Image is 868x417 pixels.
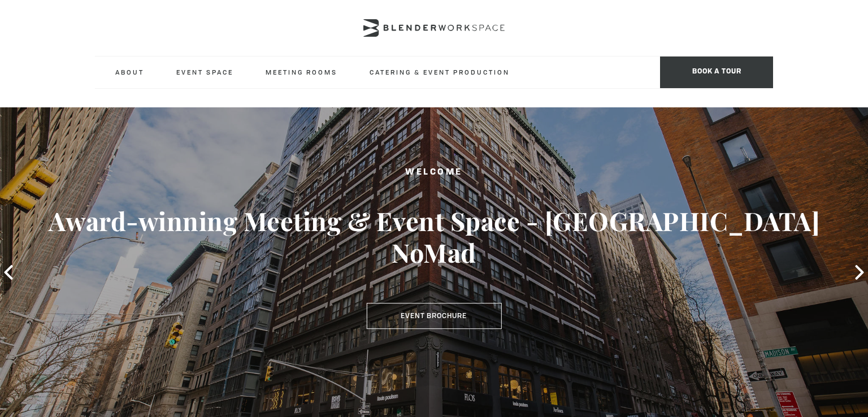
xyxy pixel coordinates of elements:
[44,206,824,269] h3: Award-winning Meeting & Event Space - [GEOGRAPHIC_DATA] NoMad
[366,303,501,329] a: Event Brochure
[361,57,519,88] a: Catering & Event Production
[106,57,153,88] a: About
[44,166,824,180] h2: Welcome
[257,57,346,88] a: Meeting Rooms
[167,57,242,88] a: Event Space
[660,57,773,88] span: Book a tour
